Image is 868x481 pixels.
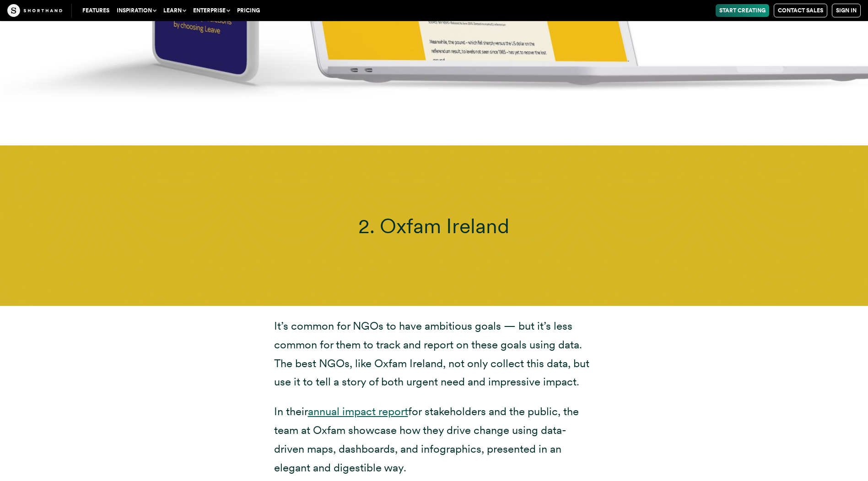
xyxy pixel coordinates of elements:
[160,4,189,17] button: Learn
[233,4,264,17] a: Pricing
[308,405,408,418] a: annual impact report
[274,402,594,477] p: In their for stakeholders and the public, the team at Oxfam showcase how they drive change using ...
[832,4,861,17] a: Sign in
[113,4,160,17] button: Inspiration
[774,4,827,17] a: Contact Sales
[189,4,233,17] button: Enterprise
[79,4,113,17] a: Features
[7,4,62,17] img: The Craft
[358,214,509,238] span: 2. Oxfam Ireland
[274,317,594,391] p: It’s common for NGOs to have ambitious goals — but it’s less common for them to track and report ...
[716,4,769,17] a: Start Creating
